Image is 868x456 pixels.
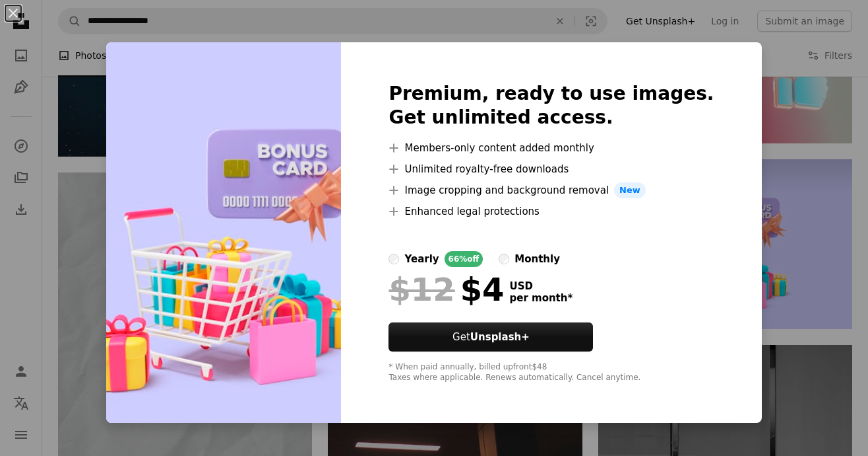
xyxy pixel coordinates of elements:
[388,272,504,307] div: $4
[509,280,573,292] span: USD
[388,161,714,177] li: Unlimited royalty-free downloads
[614,182,646,198] span: New
[106,42,341,423] img: premium_photo-1728544618993-c61624eaefa3
[388,140,714,156] li: Members-only content added monthly
[509,292,573,304] span: per month *
[445,251,483,267] div: 66% off
[388,182,714,198] li: Image cropping and background removal
[388,82,714,130] h2: Premium, ready to use images. Get unlimited access.
[514,251,560,267] div: monthly
[470,331,530,343] strong: Unsplash+
[388,254,399,264] input: yearly66%off
[388,204,714,219] li: Enhanced legal protections
[388,272,454,307] span: $12
[404,251,439,267] div: yearly
[388,323,593,352] button: GetUnsplash+
[388,362,714,383] div: * When paid annually, billed upfront $48 Taxes where applicable. Renews automatically. Cancel any...
[499,254,509,264] input: monthly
